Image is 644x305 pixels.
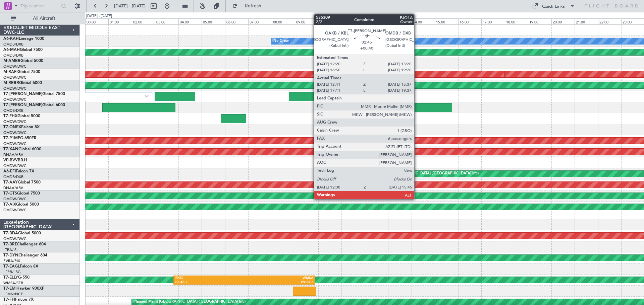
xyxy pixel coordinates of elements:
[3,103,42,107] span: T7-[PERSON_NAME]
[458,18,481,24] div: 16:00
[3,59,20,63] span: M-AMBR
[225,18,248,24] div: 06:00
[3,203,16,207] span: T7-AIX
[3,203,39,207] a: T7-AIXGlobal 5000
[248,18,271,24] div: 07:00
[272,18,295,24] div: 08:00
[178,18,202,24] div: 04:00
[529,1,578,11] button: Quick Links
[295,18,318,24] div: 09:00
[3,125,21,129] span: T7-ONEX
[3,158,18,162] span: VP-BVV
[3,158,28,162] a: VP-BVVBBJ1
[3,125,40,129] a: T7-ONEXFalcon 8X
[3,242,17,246] span: T7-BRE
[365,18,388,24] div: 12:00
[3,287,16,291] span: T7-EMI
[3,253,47,257] a: T7-DYNChallenger 604
[3,108,23,113] a: OMDB/DXB
[341,18,365,24] div: 11:00
[175,280,245,285] div: 03:48 Z
[3,114,17,118] span: T7-FHX
[3,247,18,252] a: LTBA/ISL
[20,1,59,11] input: Trip Number
[3,258,20,263] a: EVRA/RIX
[3,169,16,173] span: A6-EFI
[145,95,149,97] img: arrow-gray.svg
[3,264,38,269] a: T7-EAGLFalcon 8X
[3,48,20,52] span: A6-MAH
[202,18,225,24] div: 05:00
[3,42,23,47] a: OMDB/DXB
[3,75,26,80] a: OMDW/DWC
[3,136,37,140] a: T7-P1MPG-650ER
[598,18,621,24] div: 22:00
[3,192,17,196] span: T7-GTS
[3,174,23,179] a: OMDB/DXB
[3,59,43,63] a: M-AMBRGlobal 5000
[3,70,40,74] a: M-RAFIGlobal 7500
[108,18,131,24] div: 01:00
[3,180,41,184] a: T7-AAYGlobal 7500
[85,18,108,24] div: 00:00
[3,264,20,269] span: T7-EAGL
[575,18,598,24] div: 21:00
[3,48,43,52] a: A6-MAHGlobal 7500
[3,97,26,102] a: OMDW/DWC
[3,37,19,41] span: A6-KAH
[3,92,65,96] a: T7-[PERSON_NAME]Global 7500
[132,18,155,24] div: 02:00
[86,13,112,19] div: [DATE] - [DATE]
[3,53,23,58] a: OMDB/DXB
[3,236,26,241] a: OMDW/DWC
[3,169,34,173] a: A6-EFIFalcon 7X
[3,231,41,235] a: T7-BDAGlobal 5000
[528,18,551,24] div: 19:00
[367,169,479,179] div: Planned Maint [GEOGRAPHIC_DATA] ([GEOGRAPHIC_DATA] Intl)
[551,18,575,24] div: 20:00
[3,292,23,297] a: LFMN/NCE
[542,3,565,10] div: Quick Links
[229,1,269,11] button: Refresh
[3,119,26,124] a: OMDW/DWC
[3,287,44,291] a: T7-EMIHawker 900XP
[17,16,71,21] span: All Aircraft
[245,276,314,281] div: WMSA
[3,136,20,140] span: T7-P1MP
[435,18,458,24] div: 15:00
[3,70,17,74] span: M-RAFI
[3,86,26,91] a: OMDW/DWC
[3,64,26,69] a: OMDW/DWC
[3,103,65,107] a: T7-[PERSON_NAME]Global 6000
[3,37,44,41] a: A6-KAHLineage 1000
[155,18,178,24] div: 03:00
[175,276,245,281] div: RKSI
[3,242,46,246] a: T7-BREChallenger 604
[3,298,34,302] a: T7-FFIFalcon 7X
[273,36,289,46] div: No Crew
[3,81,42,85] a: M-RRRRGlobal 6000
[3,197,26,202] a: OMDW/DWC
[239,4,267,8] span: Refresh
[3,276,18,280] span: T7-ELLY
[3,81,19,85] span: M-RRRR
[481,18,504,24] div: 17:00
[412,18,435,24] div: 14:00
[245,280,314,285] div: 09:53 Z
[7,13,73,24] button: All Aircraft
[3,270,21,275] a: LFPB/LBG
[3,231,18,235] span: T7-BDA
[3,92,42,96] span: T7-[PERSON_NAME]
[3,185,23,190] a: DNAA/ABV
[3,141,26,146] a: OMDW/DWC
[3,114,40,118] a: T7-FHXGlobal 5000
[388,18,411,24] div: 13:00
[3,208,26,213] a: OMDW/DWC
[3,147,18,151] span: T7-XAN
[3,281,23,286] a: WMSA/SZB
[3,192,40,196] a: T7-GTSGlobal 7500
[318,18,341,24] div: 10:00
[3,298,15,302] span: T7-FFI
[3,253,18,257] span: T7-DYN
[505,18,528,24] div: 18:00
